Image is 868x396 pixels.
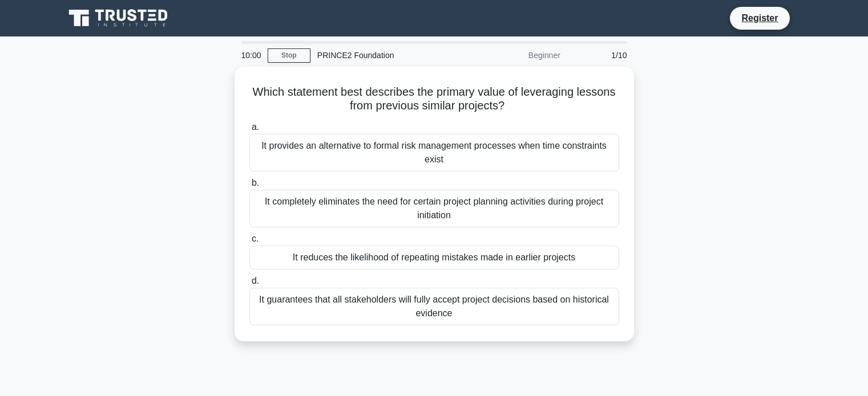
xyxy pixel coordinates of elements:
[235,44,268,67] div: 10:00
[248,85,620,113] h5: Which statement best describes the primary value of leveraging lessons from previous similar proj...
[467,44,567,67] div: Beginner
[252,178,259,187] span: b.
[249,288,619,325] div: It guarantees that all stakeholders will fully accept project decisions based on historical evidence
[268,48,310,63] a: Stop
[567,44,634,67] div: 1/10
[734,11,785,25] a: Register
[249,134,619,172] div: It provides an alternative to formal risk management processes when time constraints exist
[249,246,619,270] div: It reduces the likelihood of repeating mistakes made in earlier projects
[310,44,467,67] div: PRINCE2 Foundation
[252,234,259,243] span: c.
[252,122,259,132] span: a.
[249,190,619,227] div: It completely eliminates the need for certain project planning activities during project initiation
[252,276,259,285] span: d.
